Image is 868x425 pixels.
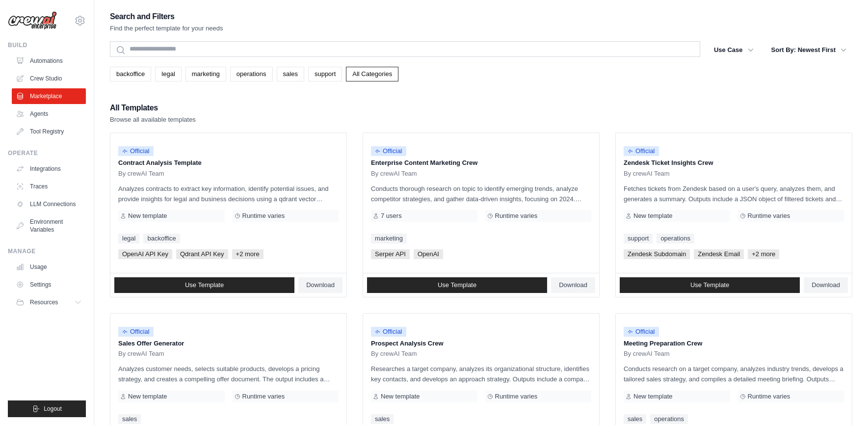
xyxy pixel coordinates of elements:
[118,249,172,259] span: OpenAI API Key
[559,281,587,289] span: Download
[633,212,672,220] span: New template
[650,414,688,424] a: operations
[110,101,196,115] h2: All Templates
[308,67,342,81] a: support
[306,281,335,289] span: Download
[371,234,407,243] a: marketing
[371,414,394,424] a: sales
[185,67,226,81] a: marketing
[12,161,86,177] a: Integrations
[110,24,223,33] p: Find the perfect template for your needs
[118,146,154,156] span: Official
[346,67,398,81] a: All Categories
[624,350,670,358] span: By crewAI Team
[110,115,196,125] p: Browse all available templates
[128,393,167,400] span: New template
[371,158,591,168] p: Enterprise Content Marketing Crew
[812,281,840,289] span: Download
[114,277,294,293] a: Use Template
[624,339,844,348] p: Meeting Preparation Crew
[624,249,690,259] span: Zendesk Subdomain
[298,277,342,293] a: Download
[371,249,410,259] span: Serper API
[371,339,591,348] p: Prospect Analysis Crew
[694,249,744,259] span: Zendesk Email
[185,281,224,289] span: Use Template
[118,234,139,243] a: legal
[624,184,844,204] p: Fetches tickets from Zendesk based on a user's query, analyzes them, and generates a summary. Out...
[118,184,339,204] p: Analyzes contracts to extract key information, identify potential issues, and provide insights fo...
[12,294,86,310] button: Resources
[8,149,86,157] div: Operate
[371,364,591,384] p: Researches a target company, analyzes its organizational structure, identifies key contacts, and ...
[232,249,263,259] span: +2 more
[110,67,151,81] a: backoffice
[690,281,729,289] span: Use Template
[118,170,164,178] span: By crewAI Team
[495,212,538,220] span: Runtime varies
[12,124,86,139] a: Tool Registry
[242,212,285,220] span: Runtime varies
[12,71,86,86] a: Crew Studio
[277,67,304,81] a: sales
[118,364,339,384] p: Analyzes customer needs, selects suitable products, develops a pricing strategy, and creates a co...
[624,364,844,384] p: Conducts research on a target company, analyzes industry trends, develops a tailored sales strate...
[708,41,760,59] button: Use Case
[12,196,86,212] a: LLM Connections
[495,393,538,400] span: Runtime varies
[748,212,790,220] span: Runtime varies
[12,259,86,275] a: Usage
[118,414,141,424] a: sales
[143,234,180,243] a: backoffice
[367,277,547,293] a: Use Template
[118,158,339,168] p: Contract Analysis Template
[414,249,443,259] span: OpenAI
[624,146,659,156] span: Official
[242,393,285,400] span: Runtime varies
[8,41,86,49] div: Build
[12,179,86,194] a: Traces
[8,11,57,30] img: Logo
[633,393,672,400] span: New template
[804,277,848,293] a: Download
[371,170,417,178] span: By crewAI Team
[230,67,273,81] a: operations
[624,327,659,337] span: Official
[620,277,800,293] a: Use Template
[371,327,406,337] span: Official
[30,298,58,306] span: Resources
[12,214,86,238] a: Environment Variables
[381,393,420,400] span: New template
[765,41,852,59] button: Sort By: Newest First
[12,88,86,104] a: Marketplace
[12,53,86,69] a: Automations
[8,247,86,255] div: Manage
[176,249,228,259] span: Qdrant API Key
[12,277,86,292] a: Settings
[551,277,595,293] a: Download
[657,234,694,243] a: operations
[624,170,670,178] span: By crewAI Team
[624,234,653,243] a: support
[371,146,406,156] span: Official
[128,212,167,220] span: New template
[8,400,86,417] button: Logout
[118,339,339,348] p: Sales Offer Generator
[118,350,164,358] span: By crewAI Team
[118,327,154,337] span: Official
[12,106,86,122] a: Agents
[371,184,591,204] p: Conducts thorough research on topic to identify emerging trends, analyze competitor strategies, a...
[624,158,844,168] p: Zendesk Ticket Insights Crew
[155,67,181,81] a: legal
[44,405,62,413] span: Logout
[371,350,417,358] span: By crewAI Team
[381,212,402,220] span: 7 users
[748,249,779,259] span: +2 more
[110,10,223,24] h2: Search and Filters
[624,414,646,424] a: sales
[438,281,476,289] span: Use Template
[748,393,790,400] span: Runtime varies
